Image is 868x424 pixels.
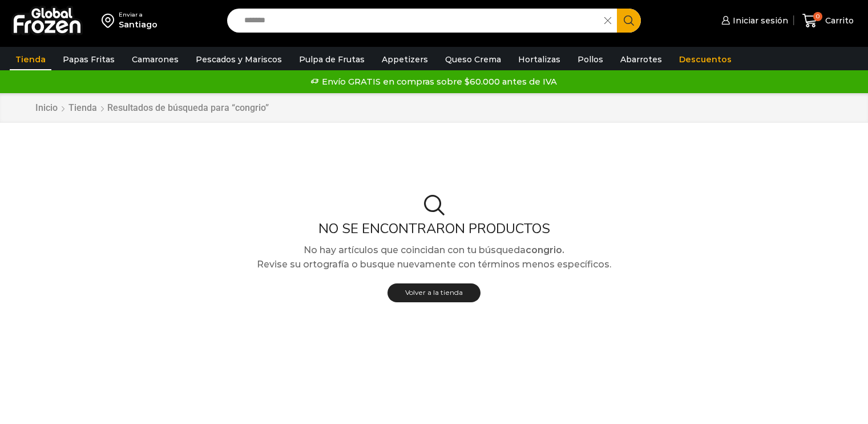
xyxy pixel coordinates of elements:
[26,221,842,237] h2: No se encontraron productos
[673,49,737,70] a: Descuentos
[800,7,857,34] a: 0 Carrito
[718,9,788,32] a: Iniciar sesión
[376,49,434,70] a: Appetizers
[35,102,269,115] nav: Breadcrumb
[405,288,463,297] span: Volver a la tienda
[26,243,842,272] p: No hay artículos que coincidan con tu búsqueda Revise su ortografía o busque nuevamente con térmi...
[615,49,668,70] a: Abarrotes
[293,49,370,70] a: Pulpa de Frutas
[730,15,788,26] span: Iniciar sesión
[617,9,641,33] button: Search button
[107,102,269,113] h1: Resultados de búsqueda para “congrio”
[57,49,120,70] a: Papas Fritas
[526,245,564,255] strong: congrio.
[68,102,98,115] a: Tienda
[119,19,158,30] div: Santiago
[190,49,288,70] a: Pescados y Mariscos
[102,11,119,30] img: address-field-icon.svg
[822,15,854,26] span: Carrito
[126,49,184,70] a: Camarones
[35,102,58,115] a: Inicio
[439,49,507,70] a: Queso Crema
[512,49,566,70] a: Hortalizas
[572,49,609,70] a: Pollos
[10,49,51,70] a: Tienda
[387,283,481,302] a: Volver a la tienda
[119,11,158,19] div: Enviar a
[813,12,822,21] span: 0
